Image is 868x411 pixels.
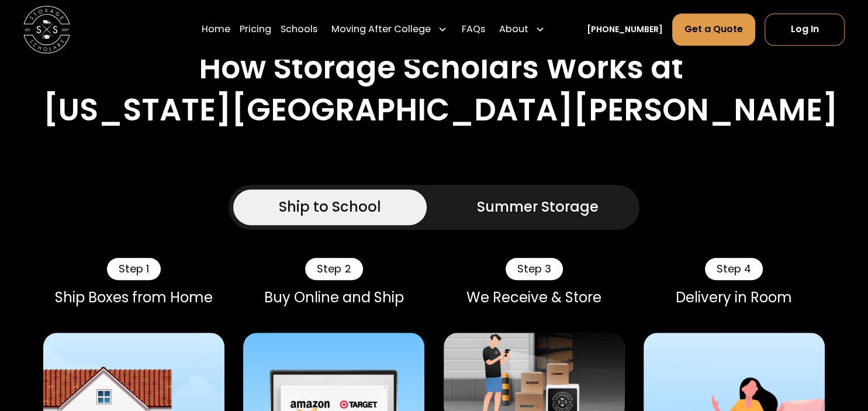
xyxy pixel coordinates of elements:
a: Schools [281,13,317,46]
div: Buy Online and Ship [243,289,424,306]
div: About [499,22,528,36]
h2: [US_STATE][GEOGRAPHIC_DATA][PERSON_NAME] [43,92,838,129]
div: Ship Boxes from Home [43,289,224,306]
div: Step 2 [305,258,362,280]
div: Summer Storage [477,196,599,217]
a: [PHONE_NUMBER] [587,23,663,36]
div: Ship to School [279,196,381,217]
div: About [494,13,549,46]
div: Moving After College [327,13,452,46]
a: Get a Quote [672,13,755,45]
div: Step 4 [705,258,763,280]
div: Step 3 [506,258,563,280]
div: Moving After College [331,22,431,36]
div: We Receive & Store [444,289,625,306]
div: Delivery in Room [644,289,825,306]
a: Log In [765,13,845,45]
div: Step 1 [107,258,161,280]
a: FAQs [462,13,485,46]
a: home [23,6,70,53]
a: Home [202,13,230,46]
img: Storage Scholars main logo [23,6,70,53]
h2: How Storage Scholars Works at [199,50,683,87]
a: Pricing [240,13,271,46]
